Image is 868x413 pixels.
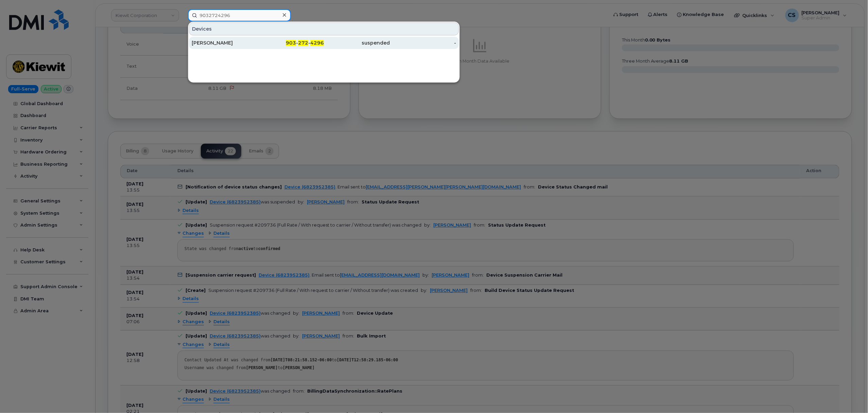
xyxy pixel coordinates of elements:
iframe: Messenger Launcher [838,383,863,408]
a: [PERSON_NAME]903-272-4296suspended- [189,37,459,49]
span: 272 [298,40,308,46]
div: suspended [324,39,390,46]
input: Find something... [188,9,291,21]
div: [PERSON_NAME] [192,39,258,46]
span: 903 [286,40,296,46]
div: - - [258,39,324,46]
div: Devices [189,22,459,35]
div: - [390,39,456,46]
span: 4296 [310,40,324,46]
